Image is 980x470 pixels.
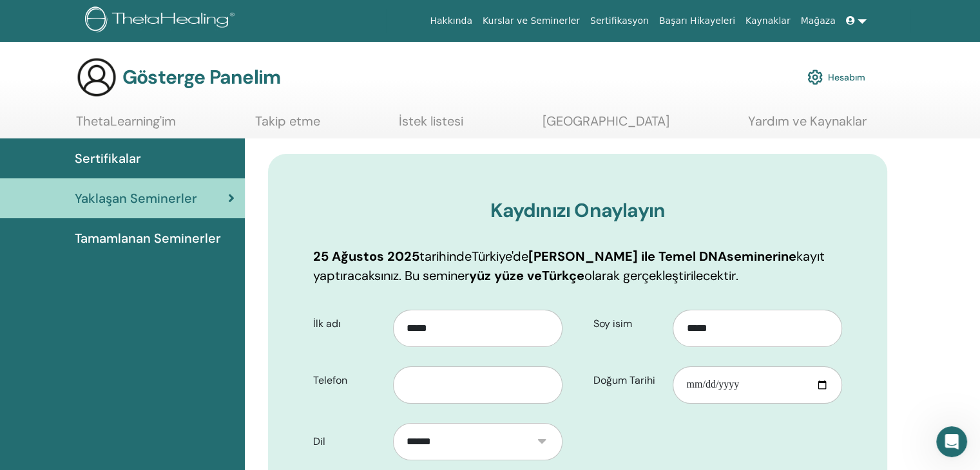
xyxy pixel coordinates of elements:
font: Hakkında [430,15,472,26]
a: ThetaLearning'im [76,113,176,138]
font: ThetaLearning'im [76,113,176,129]
a: Hesabım [807,63,865,91]
font: Kaynaklar [745,15,791,26]
a: Kaynaklar [740,9,796,33]
a: Kurslar ve Seminerler [477,9,585,33]
font: Yaklaşan Seminerler [75,190,197,207]
font: Sertifikasyon [590,15,649,26]
iframe: Intercom canlı sohbet [936,426,967,457]
font: 25 Ağustos 2025 [313,248,419,265]
font: Doğum Tarihi [593,373,655,387]
font: [GEOGRAPHIC_DATA] [543,113,669,129]
font: İstek listesi [399,113,463,129]
font: Hesabım [828,72,865,84]
img: logo.png [85,6,239,35]
font: Kaydınızı Onaylayın [490,198,665,223]
font: Soy isim [593,317,632,330]
font: olarak gerçekleştirilecektir [584,267,736,284]
font: İlk adı [313,317,341,330]
a: Başarı Hikayeleri [654,9,740,33]
font: yüz yüze ve [469,267,542,284]
a: Mağaza [795,9,840,33]
font: tarihinde [419,248,472,265]
font: . Bu seminer [399,267,469,284]
a: Sertifikasyon [585,9,654,33]
font: Takip etme [255,113,320,129]
font: Telefon [313,373,347,387]
font: Tamamlanan Seminerler [75,230,221,247]
font: Yardım ve Kaynaklar [748,113,867,129]
font: Sertifikalar [75,150,141,167]
a: İstek listesi [399,113,463,138]
font: Başarı Hikayeleri [659,15,735,26]
a: [GEOGRAPHIC_DATA] [543,113,669,138]
font: Türkçe [542,267,584,284]
font: Kurslar ve Seminerler [483,15,580,26]
font: Mağaza [800,15,835,26]
font: . [736,267,738,284]
font: Gösterge Panelim [122,64,280,89]
a: Yardım ve Kaynaklar [748,113,867,138]
a: Takip etme [255,113,320,138]
font: [PERSON_NAME] ile Temel DNA [528,248,727,265]
a: Hakkında [425,9,477,33]
img: cog.svg [807,66,823,88]
img: generic-user-icon.jpg [76,57,117,98]
font: Türkiye'de [472,248,528,265]
font: seminerine [727,248,796,265]
font: Dil [313,435,325,448]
